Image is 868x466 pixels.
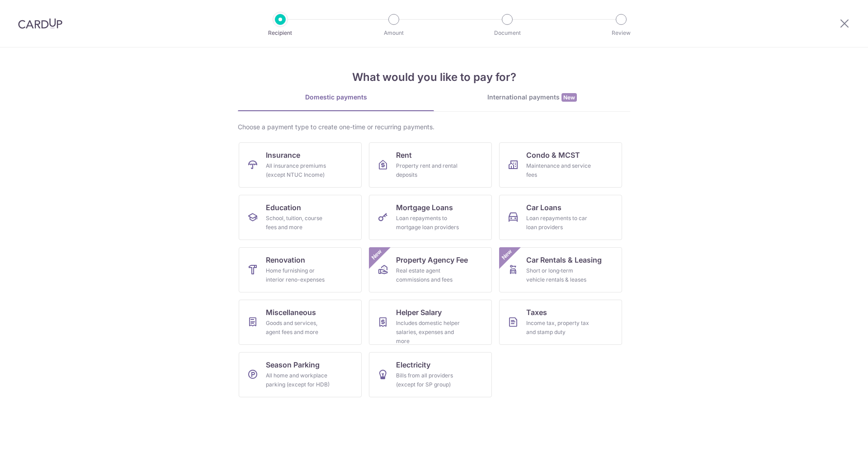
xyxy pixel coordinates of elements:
[18,18,62,29] img: CardUp
[369,142,492,188] a: RentProperty rent and rental deposits
[239,142,362,188] a: InsuranceAll insurance premiums (except NTUC Income)
[266,266,331,284] div: Home furnishing or interior reno-expenses
[396,319,461,346] div: Includes domestic helper salaries, expenses and more
[266,150,300,160] span: Insurance
[396,359,430,370] span: Electricity
[526,214,591,232] div: Loan repayments to car loan providers
[266,161,331,179] div: All insurance premiums (except NTUC Income)
[396,202,453,213] span: Mortgage Loans
[239,247,362,292] a: RenovationHome furnishing or interior reno-expenses
[266,214,331,232] div: School, tuition, course fees and more
[396,266,461,284] div: Real estate agent commissions and fees
[396,214,461,232] div: Loan repayments to mortgage loan providers
[369,195,492,240] a: Mortgage LoansLoan repayments to mortgage loan providers
[396,150,412,160] span: Rent
[500,247,514,262] span: New
[238,69,630,85] h4: What would you like to pay for?
[369,300,492,345] a: Helper SalaryIncludes domestic helper salaries, expenses and more
[239,352,362,397] a: Season ParkingAll home and workplace parking (except for HDB)
[396,254,468,265] span: Property Agency Fee
[588,28,655,38] p: Review
[526,307,547,318] span: Taxes
[266,319,331,337] div: Goods and services, agent fees and more
[499,195,622,240] a: Car LoansLoan repayments to car loan providers
[474,28,541,38] p: Document
[266,359,320,370] span: Season Parking
[499,247,622,292] a: Car Rentals & LeasingShort or long‑term vehicle rentals & leasesNew
[396,371,461,389] div: Bills from all providers (except for SP group)
[266,202,301,213] span: Education
[396,161,461,179] div: Property rent and rental deposits
[266,371,331,389] div: All home and workplace parking (except for HDB)
[434,93,630,102] div: International payments
[526,266,591,284] div: Short or long‑term vehicle rentals & leases
[247,28,314,38] p: Recipient
[526,161,591,179] div: Maintenance and service fees
[369,352,492,397] a: ElectricityBills from all providers (except for SP group)
[369,247,384,262] span: New
[239,195,362,240] a: EducationSchool, tuition, course fees and more
[396,307,442,318] span: Helper Salary
[526,202,561,213] span: Car Loans
[526,319,591,337] div: Income tax, property tax and stamp duty
[360,28,427,38] p: Amount
[526,150,580,160] span: Condo & MCST
[238,122,630,132] div: Choose a payment type to create one-time or recurring payments.
[266,307,316,318] span: Miscellaneous
[266,254,305,265] span: Renovation
[499,142,622,188] a: Condo & MCSTMaintenance and service fees
[369,247,492,292] a: Property Agency FeeReal estate agent commissions and feesNew
[238,93,434,102] div: Domestic payments
[499,300,622,345] a: TaxesIncome tax, property tax and stamp duty
[526,254,602,265] span: Car Rentals & Leasing
[239,300,362,345] a: MiscellaneousGoods and services, agent fees and more
[561,93,577,102] span: New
